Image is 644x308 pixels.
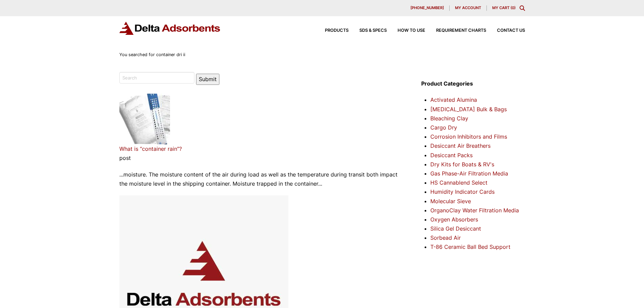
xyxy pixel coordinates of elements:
a: Humidity Indicator Cards [430,188,495,195]
a: Molecular Sieve [430,198,471,205]
span: [PHONE_NUMBER] [410,6,444,10]
span: Products [325,28,349,33]
a: [PHONE_NUMBER] [405,5,450,11]
span: Requirement Charts [436,28,486,33]
img: Delta Adsorbents [119,22,221,35]
h4: Product Categories [421,79,525,88]
p: post [119,153,401,163]
button: Submit [196,74,219,85]
a: My Cart (0) [492,5,516,10]
a: Dry Kits for Boats & RV's [430,161,494,168]
a: Requirement Charts [425,28,486,33]
a: Oxygen Absorbers [430,216,478,223]
span: You searched for container dri ii [119,52,185,57]
a: HS Cannablend Select [430,179,487,186]
a: SDS & SPECS [349,28,387,33]
span: SDS & SPECS [359,28,387,33]
a: Bleaching Clay [430,115,468,122]
a: Products [314,28,349,33]
a: T-86 Ceramic Ball Bed Support [430,243,510,250]
a: Silica Gel Desiccant [430,225,481,232]
a: Gas Phase-Air Filtration Media [430,170,508,177]
a: Activated Alumina [430,96,477,103]
a: Contact Us [486,28,525,33]
span: How to Use [398,28,425,33]
span: Contact Us [497,28,525,33]
span: 0 [512,5,514,10]
img: Cargo Dry Pak Plus [119,94,170,144]
a: How to Use [387,28,425,33]
span: My account [455,6,481,10]
a: Sorbead Air [430,234,461,241]
a: Cargo Dry [430,124,457,131]
a: My account [450,5,487,11]
a: [MEDICAL_DATA] Bulk & Bags [430,106,507,113]
p: ...moisture. The moisture content of the air during load as well as the temperature during transi... [119,170,401,188]
div: Toggle Modal Content [520,5,525,11]
a: Desiccant Packs [430,152,473,159]
a: Corrosion Inhibitors and Films [430,133,507,140]
a: OrganoClay Water Filtration Media [430,207,519,214]
a: Desiccant Air Breathers [430,142,491,149]
a: What is “container rain”? [119,145,182,152]
input: Search [119,72,195,84]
